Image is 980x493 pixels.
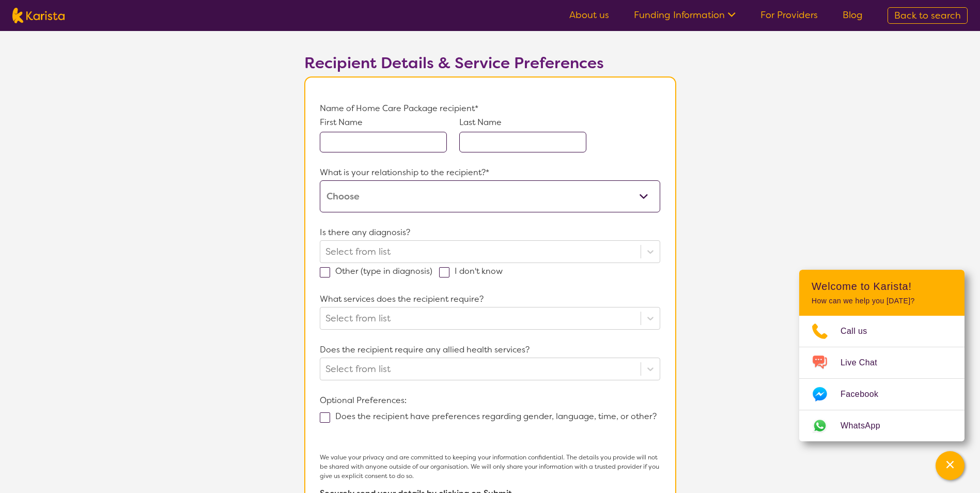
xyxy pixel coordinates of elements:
[320,101,660,116] p: Name of Home Care Package recipient*
[841,323,880,339] span: Call us
[799,410,965,441] a: Web link opens in a new tab.
[320,393,660,408] p: Optional Preferences:
[304,54,676,72] h2: Recipient Details & Service Preferences
[843,9,863,21] a: Blog
[320,453,660,481] p: We value your privacy and are committed to keeping your information confidential. The details you...
[320,225,660,240] p: Is there any diagnosis?
[320,342,660,358] p: Does the recipient require any allied health services?
[888,7,968,24] a: Back to search
[812,297,952,305] p: How can we help you [DATE]?
[320,116,447,129] p: First Name
[799,270,965,441] div: Channel Menu
[569,9,609,21] a: About us
[760,9,818,21] a: For Providers
[12,8,65,23] img: Karista logo
[439,266,509,276] label: I don't know
[320,266,439,276] label: Other (type in diagnosis)
[841,418,893,434] span: WhatsApp
[936,451,965,480] button: Channel Menu
[812,280,952,292] h2: Welcome to Karista!
[320,411,657,438] label: Does the recipient have preferences regarding gender, language, time, or other?
[634,9,736,21] a: Funding Information
[459,116,586,129] p: Last Name
[799,316,965,441] ul: Choose channel
[320,165,660,180] p: What is your relationship to the recipient?*
[841,387,891,402] span: Facebook
[894,9,961,22] span: Back to search
[320,291,660,307] p: What services does the recipient require?
[841,355,890,371] span: Live Chat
